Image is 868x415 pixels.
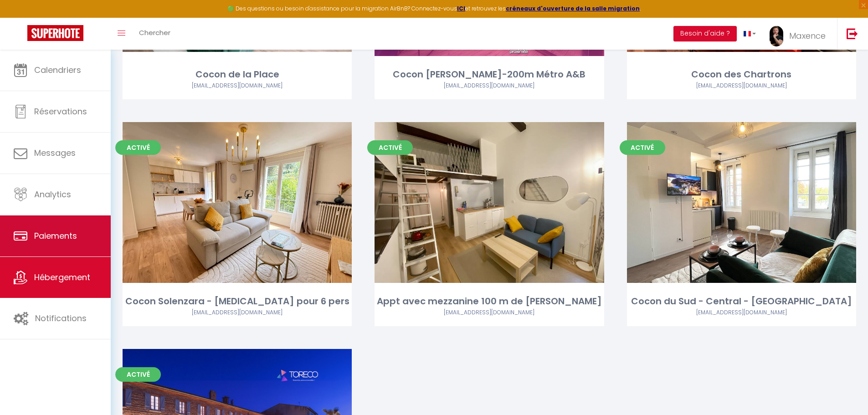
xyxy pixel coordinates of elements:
[375,82,604,90] div: Airbnb
[620,140,665,155] span: Activé
[7,4,35,31] button: Ouvrir le widget de chat LiveChat
[506,5,640,12] a: créneaux d'ouverture de la salle migration
[123,67,352,82] div: Cocon de la Place
[457,5,465,12] a: ICI
[847,28,858,39] img: logout
[789,30,826,41] span: Maxence
[123,294,352,308] div: Cocon Solenzara - [MEDICAL_DATA] pour 6 pers
[123,82,352,90] div: Airbnb
[34,64,81,76] span: Calendriers
[673,26,737,41] button: Besoin d'aide ?
[770,26,783,46] img: ...
[34,272,90,283] span: Hébergement
[627,294,856,308] div: Cocon du Sud - Central - [GEOGRAPHIC_DATA]
[627,308,856,317] div: Airbnb
[627,82,856,90] div: Airbnb
[34,230,77,241] span: Paiements
[35,313,87,324] span: Notifications
[115,367,161,382] span: Activé
[375,67,604,82] div: Cocon [PERSON_NAME]-200m Métro A&B
[27,25,83,41] img: Super Booking
[367,140,413,155] span: Activé
[115,140,161,155] span: Activé
[34,147,76,159] span: Messages
[375,308,604,317] div: Airbnb
[123,308,352,317] div: Airbnb
[34,106,87,117] span: Réservations
[132,18,177,50] a: Chercher
[375,294,604,308] div: Appt avec mezzanine 100 m de [PERSON_NAME]
[34,189,71,200] span: Analytics
[627,67,856,82] div: Cocon des Chartrons
[763,18,837,50] a: ... Maxence
[139,28,170,37] span: Chercher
